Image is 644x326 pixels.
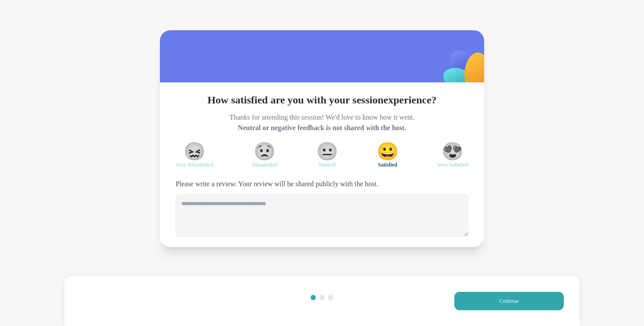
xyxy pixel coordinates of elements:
span: 😖 [184,144,205,159]
span: Very Satisfied [437,161,468,168]
img: ShareWell Logomark [423,28,510,115]
b: Neutral or negative feedback is not shared with the host. [238,124,406,131]
span: Continue [499,296,519,306]
span: Dissatisfied [252,161,278,168]
span: Thanks for attending this session! We'd love to know how it went. [176,112,468,133]
span: Satisfied [378,161,397,168]
button: Continue [454,292,564,310]
span: 😀 [377,144,399,159]
span: 😐 [316,144,338,159]
span: Please write a review. Your review will be shared publicly with the host. [176,179,468,189]
span: 😍 [442,144,464,159]
span: Neutral [318,161,336,168]
span: 😟 [254,144,276,159]
span: Very Dissatisfied [176,161,213,168]
span: How satisfied are you with your session experience? [176,93,468,107]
